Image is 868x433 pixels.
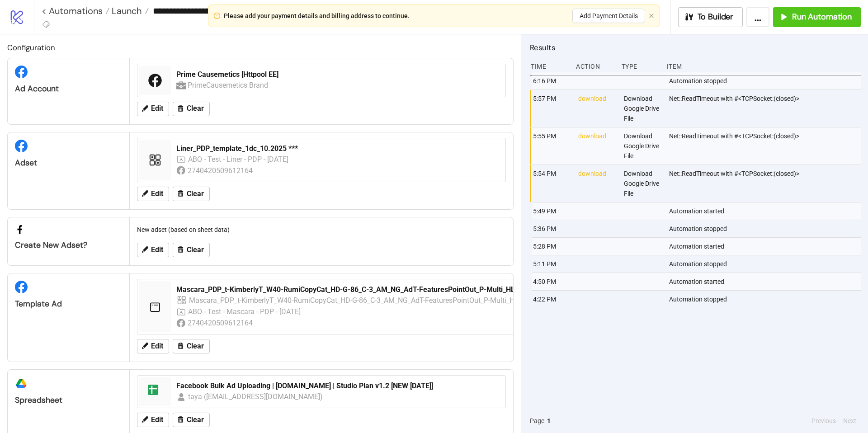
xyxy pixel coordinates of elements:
[151,190,163,198] span: Edit
[532,255,571,273] div: 5:11 PM
[575,58,614,75] div: Action
[530,58,569,75] div: Time
[173,243,210,257] button: Clear
[137,339,169,353] button: Edit
[532,90,571,127] div: 5:57 PM
[15,299,122,309] div: Template Ad
[623,165,662,202] div: Download Google Drive File
[15,240,122,250] div: Create new adset?
[649,13,654,19] button: close
[109,6,149,15] a: Launch
[151,246,163,254] span: Edit
[840,416,859,426] button: Next
[532,238,571,255] div: 5:28 PM
[187,246,204,254] span: Clear
[792,12,852,22] span: Run Automation
[668,220,863,237] div: Automation stopped
[746,7,769,27] button: ...
[621,58,660,75] div: Type
[173,187,210,201] button: Clear
[151,416,163,424] span: Edit
[173,102,210,116] button: Clear
[109,5,142,17] span: Launch
[668,238,863,255] div: Automation started
[137,413,169,427] button: Edit
[532,220,571,237] div: 5:36 PM
[173,339,210,353] button: Clear
[187,190,204,198] span: Clear
[580,12,638,19] span: Add Payment Details
[773,7,861,27] button: Run Automation
[151,342,163,350] span: Edit
[532,291,571,308] div: 4:22 PM
[668,291,863,308] div: Automation stopped
[530,416,544,426] span: Page
[224,11,410,21] div: Please add your payment details and billing address to continue.
[809,416,839,426] button: Previous
[188,391,324,402] div: taya ([EMAIL_ADDRESS][DOMAIN_NAME])
[214,13,220,19] span: exclamation-circle
[668,202,863,220] div: Automation started
[188,317,254,329] div: 2740420509612164
[187,342,204,350] span: Clear
[666,58,861,75] div: Item
[176,381,500,391] div: Facebook Bulk Ad Uploading | [DOMAIN_NAME] | Studio Plan v1.2 [NEW [DATE]]
[42,6,109,15] a: < Automations
[577,127,616,165] div: download
[623,90,662,127] div: Download Google Drive File
[137,187,169,201] button: Edit
[176,144,500,154] div: Liner_PDP_template_1dc_10.2025 ***
[187,104,204,113] span: Clear
[544,416,553,426] button: 1
[532,202,571,220] div: 5:49 PM
[137,102,169,116] button: Edit
[577,165,616,202] div: download
[188,165,254,176] div: 2740420509612164
[188,306,302,317] div: ABO - Test - Mascara - PDP - [DATE]
[668,255,863,273] div: Automation stopped
[668,165,863,202] div: Net::ReadTimeout with #<TCPSocket:(closed)>
[532,127,571,165] div: 5:55 PM
[187,416,204,424] span: Clear
[532,72,571,89] div: 6:16 PM
[151,104,163,113] span: Edit
[137,243,169,257] button: Edit
[668,127,863,165] div: Net::ReadTimeout with #<TCPSocket:(closed)>
[668,90,863,127] div: Net::ReadTimeout with #<TCPSocket:(closed)>
[577,90,616,127] div: download
[173,413,210,427] button: Clear
[532,273,571,290] div: 4:50 PM
[678,7,743,27] button: To Builder
[188,154,289,165] div: ABO - Test - Liner - PDP - [DATE]
[15,158,122,168] div: Adset
[15,84,122,94] div: Ad Account
[7,42,514,53] h2: Configuration
[668,72,863,89] div: Automation stopped
[668,273,863,290] div: Automation started
[133,221,509,238] div: New adset (based on sheet data)
[572,9,645,23] button: Add Payment Details
[176,70,500,80] div: Prime Causemetics [Httpool EE]
[698,12,734,22] span: To Builder
[530,42,861,53] h2: Results
[15,395,122,405] div: Spreadsheet
[623,127,662,165] div: Download Google Drive File
[188,80,269,91] div: PrimeCausemetics Brand
[532,165,571,202] div: 5:54 PM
